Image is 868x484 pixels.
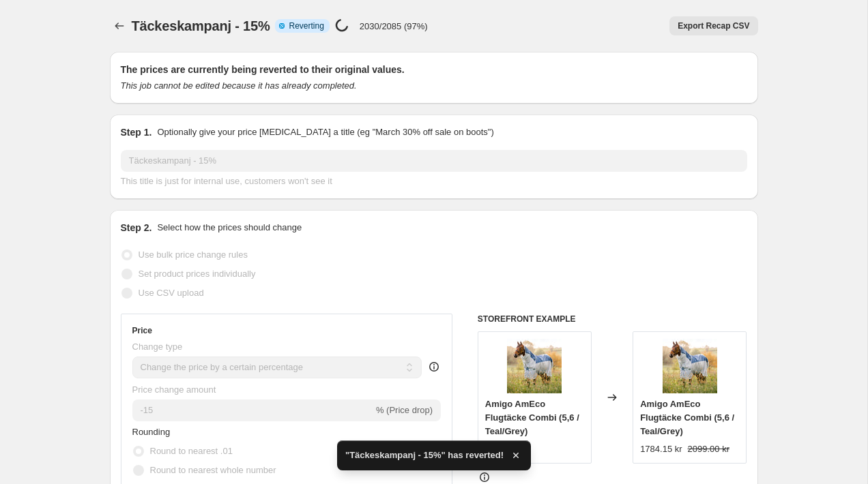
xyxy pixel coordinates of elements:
[640,442,682,456] div: 1784.15 kr
[663,339,717,393] img: horseware-amigo-ameco-flugtacke_80x.jpg
[132,325,152,336] h3: Price
[139,269,256,279] span: Set product prices individually
[478,314,747,324] h6: STOREFRONT EXAMPLE
[132,342,183,352] span: Change type
[289,20,323,31] span: Reverting
[157,125,493,139] p: Optionally give your price [MEDICAL_DATA] a title (eg "March 30% off sale on boots")
[360,21,428,31] p: 2030/2085 (97%)
[678,20,749,31] span: Export Recap CSV
[427,360,441,374] div: help
[376,405,433,415] span: % (Price drop)
[688,442,729,456] strike: 2099.00 kr
[669,16,757,35] button: Export Recap CSV
[110,16,129,35] button: Price change jobs
[132,399,373,421] input: -15
[121,80,357,91] i: This job cannot be edited because it has already completed.
[150,446,233,456] span: Round to nearest .01
[485,399,579,436] span: Amigo AmEco Flugtäcke Combi (5,6 / Teal/Grey)
[507,339,562,393] img: horseware-amigo-ameco-flugtacke_80x.jpg
[150,465,276,475] span: Round to nearest whole number
[121,221,152,235] h2: Step 2.
[121,125,152,139] h2: Step 1.
[640,399,734,436] span: Amigo AmEco Flugtäcke Combi (5,6 / Teal/Grey)
[132,18,270,33] span: Täckeskampanj - 15%
[132,427,171,437] span: Rounding
[345,449,504,462] span: "Täckeskampanj - 15%" has reverted!
[121,63,747,76] h2: The prices are currently being reverted to their original values.
[121,176,332,186] span: This title is just for internal use, customers won't see it
[157,221,302,235] p: Select how the prices should change
[139,249,248,260] span: Use bulk price change rules
[121,150,747,172] input: 30% off holiday sale
[132,384,216,395] span: Price change amount
[139,288,204,298] span: Use CSV upload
